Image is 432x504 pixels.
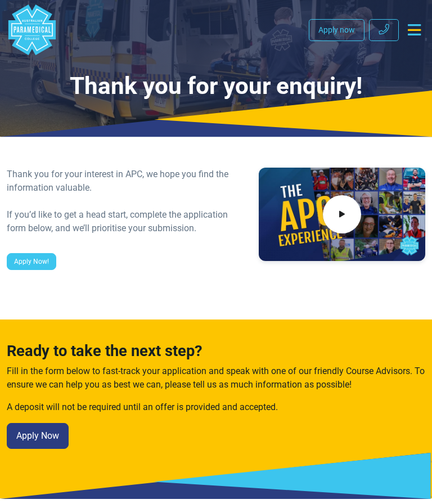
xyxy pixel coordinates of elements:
[7,364,425,391] p: Fill in the form below to fast-track your application and speak with one of our friendly Course A...
[7,400,425,414] p: A deposit will not be required until an offer is provided and accepted.
[7,4,57,55] a: Australian Paramedical College
[7,72,425,101] h1: Thank you for your enquiry!
[403,20,425,40] button: Toggle navigation
[309,19,364,41] a: Apply now
[7,208,245,235] div: If you’d like to get a head start, complete the application form below, and we’ll prioritise your...
[7,168,245,195] div: Thank you for your interest in APC, we hope you find the information valuable.
[7,253,56,270] a: Apply Now!
[7,342,425,361] h3: Ready to take the next step?
[7,423,69,449] a: Apply Now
